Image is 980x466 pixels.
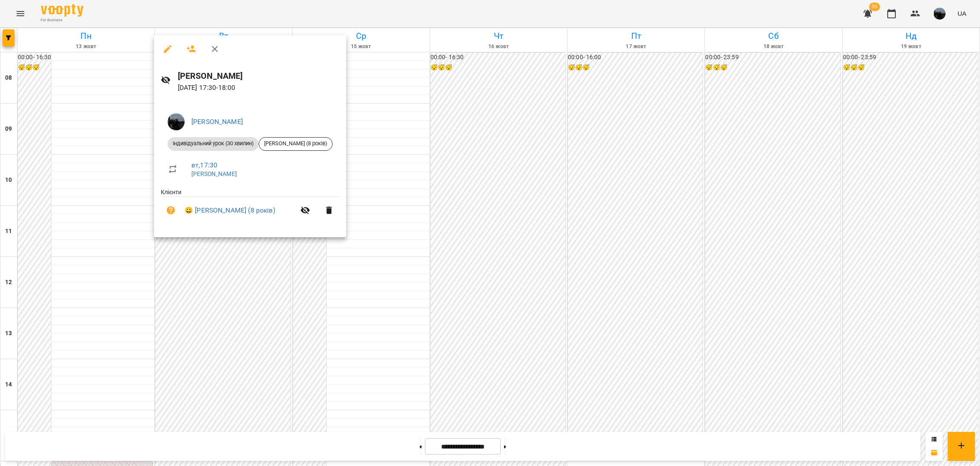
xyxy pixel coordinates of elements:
a: вт , 17:30 [191,161,217,169]
span: [PERSON_NAME] (8 років) [259,140,332,147]
a: 😀 [PERSON_NAME] (8 років) [185,205,275,216]
img: 7a8c30730ae00778d385705fb0e636dc.jpeg [168,113,185,130]
div: [PERSON_NAME] (8 років) [259,137,333,151]
button: Візит ще не сплачено. Додати оплату? [161,200,181,221]
ul: Клієнти [161,188,339,227]
h6: [PERSON_NAME] [178,69,339,83]
span: Індивідуальний урок (30 хвилин) [168,140,259,147]
a: [PERSON_NAME] [191,118,243,126]
p: [DATE] 17:30 - 18:00 [178,83,339,93]
a: [PERSON_NAME] [191,170,237,177]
